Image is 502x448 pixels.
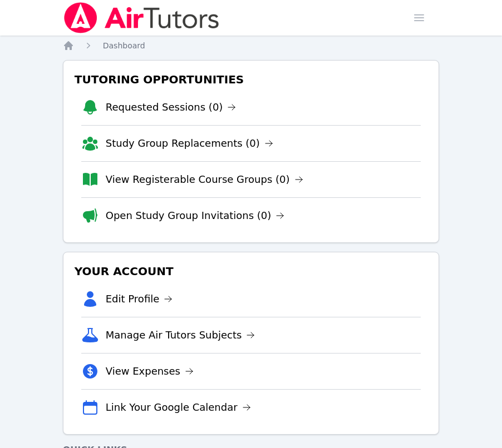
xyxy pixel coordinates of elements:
[106,208,285,223] a: Open Study Group Invitations (0)
[106,99,237,115] a: Requested Sessions (0)
[106,136,273,151] a: Study Group Replacements (0)
[63,2,220,33] img: Air Tutors
[63,40,440,51] nav: Breadcrumb
[103,41,145,50] span: Dashboard
[72,261,430,281] h3: Your Account
[106,327,255,343] a: Manage Air Tutors Subjects
[72,69,430,89] h3: Tutoring Opportunities
[106,291,173,307] a: Edit Profile
[106,172,303,187] a: View Registerable Course Groups (0)
[103,40,145,51] a: Dashboard
[106,400,251,415] a: Link Your Google Calendar
[106,364,194,379] a: View Expenses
